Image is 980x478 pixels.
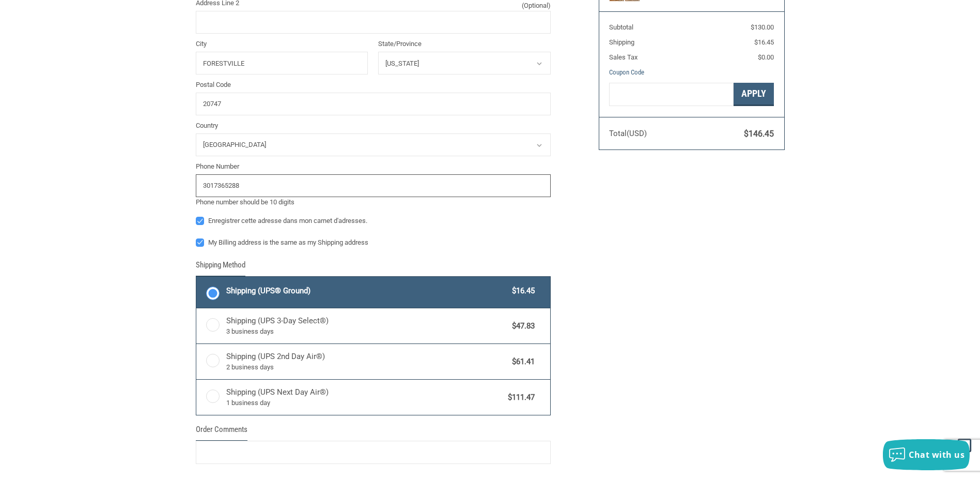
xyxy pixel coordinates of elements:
[196,121,551,131] label: Country
[507,320,535,332] span: $47.83
[909,449,965,460] span: Chat with us
[226,386,503,408] span: Shipping (UPS Next Day Air®)
[503,392,535,404] span: $111.47
[196,80,551,90] label: Postal Code
[507,285,535,297] span: $16.45
[609,83,734,106] input: Gift Certificate or Coupon Code
[196,424,247,441] legend: Order Comments
[609,23,633,31] span: Subtotal
[226,326,507,337] span: 3 business days
[196,197,551,207] div: Phone number should be 10 digits
[734,83,774,106] button: Apply
[751,23,774,31] span: $130.00
[883,439,970,470] button: Chat with us
[196,217,551,225] label: Enregistrer cette adresse dans mon carnet d'adresses.
[196,259,245,276] legend: Shipping Method
[196,39,368,49] label: City
[522,1,551,11] small: (Optional)
[754,38,774,46] span: $16.45
[226,315,507,337] span: Shipping (UPS 3-Day Select®)
[758,53,774,61] span: $0.00
[196,161,551,172] label: Phone Number
[196,238,551,247] label: My Billing address is the same as my Shipping address
[507,356,535,368] span: $61.41
[609,53,637,61] span: Sales Tax
[226,362,507,372] span: 2 business days
[609,129,647,138] span: Total (USD)
[226,398,503,408] span: 1 business day
[378,39,551,49] label: State/Province
[226,285,507,297] span: Shipping (UPS® Ground)
[609,68,644,76] a: Coupon Code
[226,351,507,372] span: Shipping (UPS 2nd Day Air®)
[609,38,634,46] span: Shipping
[744,129,774,139] span: $146.45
